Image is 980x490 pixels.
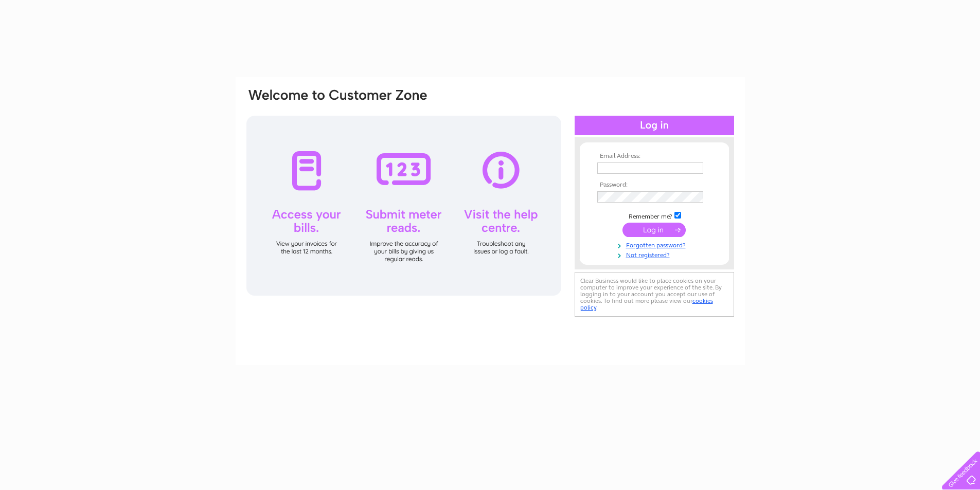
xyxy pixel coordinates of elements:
[575,272,734,317] div: Clear Business would like to place cookies on your computer to improve your experience of the sit...
[622,223,686,237] input: Submit
[597,249,714,259] a: Not registered?
[597,240,714,249] a: Forgotten password?
[580,297,713,311] a: cookies policy
[595,182,714,189] th: Password:
[595,153,714,160] th: Email Address:
[595,210,714,221] td: Remember me?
